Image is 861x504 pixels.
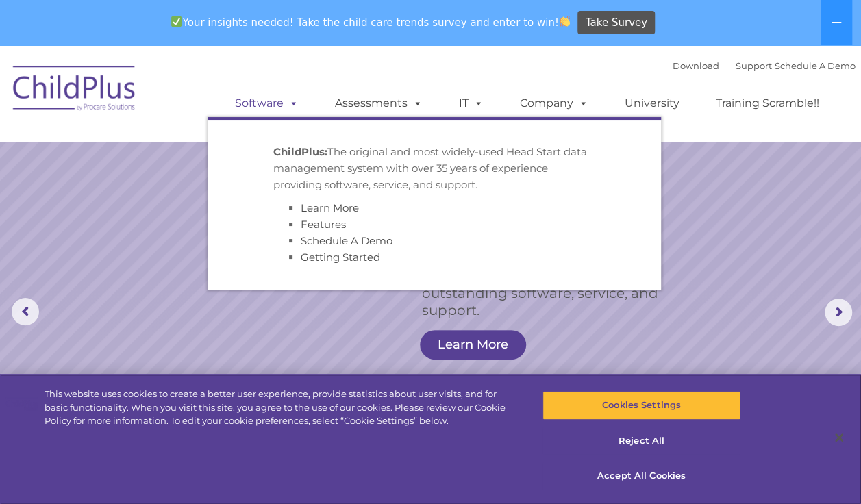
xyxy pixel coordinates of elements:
[506,90,602,117] a: Company
[673,60,856,71] font: |
[190,147,249,157] span: Phone number
[301,218,346,231] a: Features
[542,427,740,455] button: Reject All
[6,56,143,125] img: ChildPlus by Procare Solutions
[560,16,570,27] img: 👏
[577,11,655,35] a: Take Survey
[542,462,740,490] button: Accept All Cookies
[166,9,576,36] span: Your insights needed! Take the child care trends survey and enter to win!
[824,423,854,453] button: Close
[301,201,359,214] a: Learn More
[301,234,392,247] a: Schedule A Demo
[542,391,740,420] button: Cookies Settings
[321,90,436,117] a: Assessments
[273,144,595,193] p: The original and most widely-used Head Start data management system with over 35 years of experie...
[736,60,772,71] a: Support
[673,60,719,71] a: Download
[775,60,856,71] a: Schedule A Demo
[171,16,182,27] img: ✅
[190,90,232,101] span: Last name
[221,90,312,117] a: Software
[445,90,497,117] a: IT
[45,388,516,428] div: This website uses cookies to create a better user experience, provide statistics about user visit...
[301,251,380,264] a: Getting Started
[586,11,647,35] span: Take Survey
[420,330,526,360] a: Learn More
[273,145,327,158] strong: ChildPlus:
[702,90,833,117] a: Training Scramble!!
[611,90,693,117] a: University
